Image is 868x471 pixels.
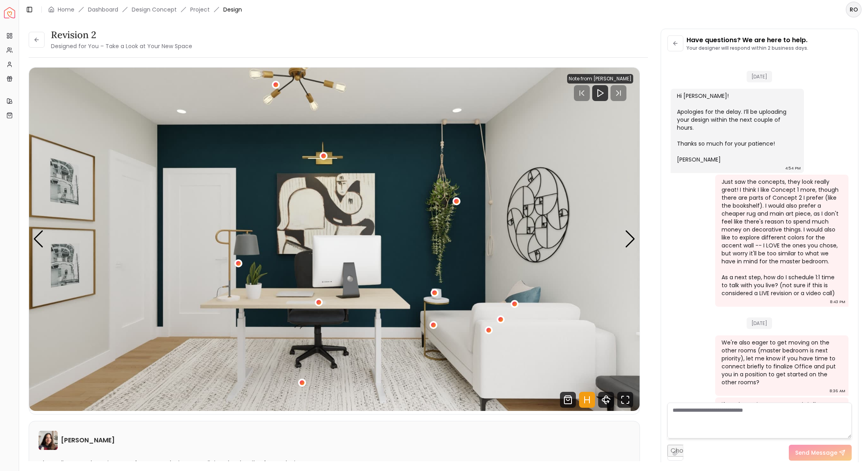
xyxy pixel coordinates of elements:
[579,392,595,408] svg: Hotspots Toggle
[847,2,861,17] span: RO
[61,436,115,445] h6: [PERSON_NAME]
[747,71,772,82] span: [DATE]
[617,392,633,408] svg: Fullscreen
[190,6,210,14] a: Project
[747,317,772,329] span: [DATE]
[88,6,118,14] a: Dashboard
[677,92,796,163] div: Hi [PERSON_NAME]! Apologies for the delay. I’ll be uploading your design within the next couple o...
[4,7,15,18] img: Spacejoy Logo
[598,392,614,408] svg: 360 View
[132,6,177,14] li: Design Concept
[722,339,841,386] div: We're also eager to get moving on the other rooms (master bedroom is next priority), let me know ...
[223,6,242,14] span: Design
[39,431,58,450] img: Maria Castillero
[687,45,808,51] p: Your designer will respond within 2 business days.
[51,42,192,50] small: Designed for You – Take a Look at Your New Space
[595,88,605,98] svg: Play
[51,29,192,41] h3: Revision 2
[829,387,845,395] div: 8:36 AM
[687,35,808,45] p: Have questions? We are here to help.
[48,6,242,14] nav: breadcrumb
[4,7,15,18] a: Spacejoy
[29,68,640,411] div: 1 / 5
[722,401,841,417] div: if you have time to connect briefly [DATE]*
[560,392,576,408] svg: Shop Products from this design
[625,230,636,248] div: Next slide
[33,230,44,248] div: Previous slide
[846,2,862,18] button: RO
[567,74,633,84] div: Note from [PERSON_NAME]
[29,68,640,411] div: Carousel
[785,164,801,172] div: 4:54 PM
[722,178,841,297] div: Just saw the concepts, they look really great! I think I like Concept 1 more, though there are pa...
[830,298,845,306] div: 8:43 PM
[39,459,630,467] p: Please listen to the voice note from your designer, outlining the details of your design.
[58,6,74,14] a: Home
[29,68,640,411] img: Design Render 1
